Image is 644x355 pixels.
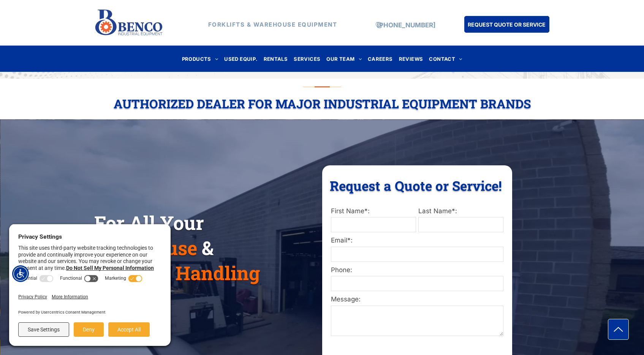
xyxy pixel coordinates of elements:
label: Last Name*: [418,206,503,216]
div: Accessibility Menu [12,265,29,282]
label: Message: [331,295,503,304]
span: & [202,235,214,260]
span: Authorized Dealer For Major Industrial Equipment Brands [114,95,531,112]
span: For All Your [94,210,204,235]
span: REQUEST QUOTE OR SERVICE [468,17,546,32]
span: Request a Quote or Service! [330,177,502,194]
a: PRODUCTS [179,54,222,64]
strong: FORKLIFTS & WAREHOUSE EQUIPMENT [208,21,337,28]
a: USED EQUIP. [221,54,260,64]
a: OUR TEAM [323,54,365,64]
a: [PHONE_NUMBER] [377,21,435,29]
a: CONTACT [426,54,465,64]
a: REVIEWS [396,54,426,64]
label: First Name*: [331,206,416,216]
a: CAREERS [365,54,396,64]
a: RENTALS [261,54,291,64]
label: Email*: [331,236,503,246]
label: Phone: [331,265,503,275]
a: SERVICES [291,54,323,64]
span: Material Handling [94,260,260,285]
a: REQUEST QUOTE OR SERVICE [464,16,549,33]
